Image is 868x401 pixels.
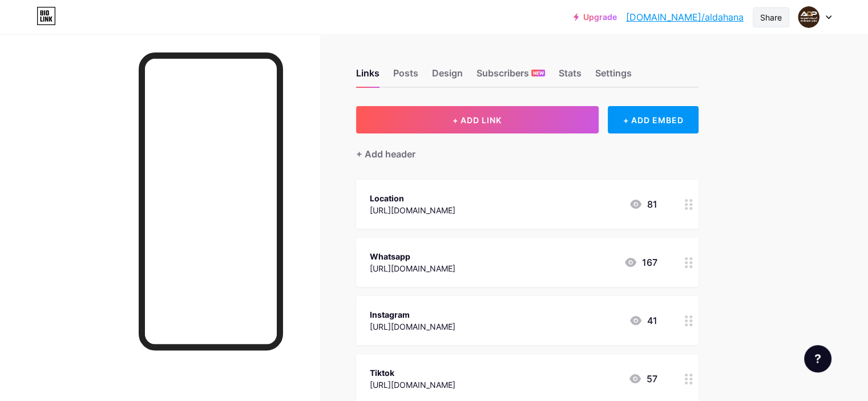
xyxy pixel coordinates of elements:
div: 57 [628,372,657,386]
span: NEW [533,70,544,76]
div: Design [432,66,463,87]
div: [URL][DOMAIN_NAME] [370,321,455,333]
div: + ADD EMBED [608,106,699,133]
div: 167 [624,256,657,269]
button: + ADD LINK [356,106,599,133]
div: 81 [629,197,657,211]
div: Instagram [370,309,455,321]
div: Share [760,11,782,23]
div: Tiktok [370,367,455,379]
div: Links [356,66,380,87]
div: 41 [629,314,657,327]
div: Posts [393,66,418,87]
span: + ADD LINK [453,115,502,125]
div: Whatsapp [370,250,455,262]
div: Stats [559,66,582,87]
div: Settings [595,66,632,87]
div: [URL][DOMAIN_NAME] [370,204,455,216]
a: [DOMAIN_NAME]/aldahana [626,10,744,24]
img: Al Dahana Print [798,6,819,28]
div: + Add header [356,147,415,161]
div: [URL][DOMAIN_NAME] [370,379,455,391]
div: [URL][DOMAIN_NAME] [370,262,455,274]
a: Upgrade [574,13,617,22]
div: Location [370,192,455,204]
div: Subscribers [477,66,545,87]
